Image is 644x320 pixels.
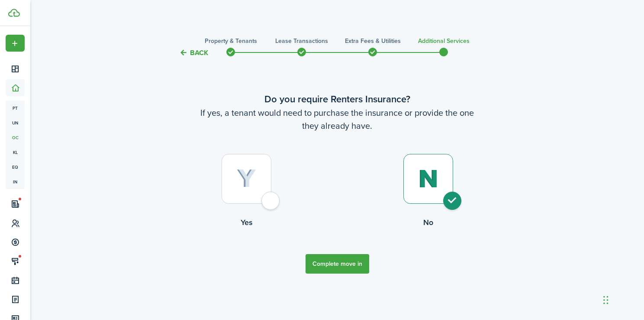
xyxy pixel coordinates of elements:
control-radio-card-title: Yes [155,217,337,228]
button: Complete move in [306,254,369,274]
iframe: Chat Widget [500,226,644,320]
img: Yes [237,169,256,188]
control-radio-card-title: No [337,217,519,228]
a: in [6,174,25,189]
img: No (selected) [418,170,438,188]
a: pt [6,101,25,115]
wizard-step-header-title: Do you require Renters Insurance? [155,92,519,106]
a: kl [6,145,25,160]
button: Open menu [6,35,25,52]
a: oc [6,130,25,145]
a: eq [6,160,25,174]
wizard-step-header-description: If yes, a tenant would need to purchase the insurance or provide the one they already have. [155,106,519,132]
div: Drag [603,287,609,313]
button: Back [179,48,208,57]
a: un [6,115,25,130]
h3: Additional Services [418,36,470,46]
h3: Lease Transactions [275,36,328,46]
h3: Property & Tenants [205,36,257,46]
h3: Extra fees & Utilities [345,36,401,46]
img: TenantCloud [8,9,20,17]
